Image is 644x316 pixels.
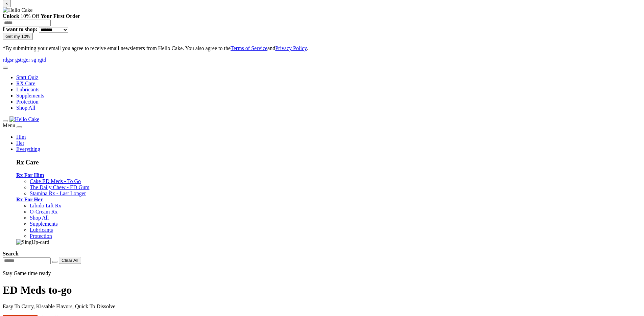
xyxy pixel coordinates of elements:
p: *By submitting your email you agree to receive email newsletters from Hello Cake. You also agree ... [3,45,641,51]
a: Him [16,134,26,140]
a: Protection [16,99,39,105]
a: Shop All [30,215,49,221]
p: Easy To Carry, Kissable Flavors, Quick To Dissolve [3,303,641,310]
a: Rx For Her [16,197,43,202]
a: Terms of Service [231,45,267,51]
a: Protection [30,233,52,239]
button: Get my 10% [3,33,33,40]
a: rdgsr gstrger sg rgtd [3,57,641,63]
h3: Rx Care [16,159,641,166]
button: Clear All [59,257,81,264]
a: RX Care [16,81,35,86]
a: The Daily Chew - ED Gum [30,184,89,190]
strong: Search [3,251,19,256]
img: Hello Cake [9,116,39,122]
strong: Your First Order [41,13,80,19]
strong: I want to shop: [3,26,38,32]
a: Privacy Policy [275,45,307,51]
img: Hello Cake [3,7,32,13]
span: Stay Game time ready [3,270,51,276]
a: Shop All [16,105,35,111]
h1: ED Meds to-go [3,284,641,296]
a: Lubricants [16,87,39,92]
span: Menu [3,122,15,128]
a: Libido Lift Rx [30,203,61,208]
span: 10% Off [21,13,39,19]
a: Stamina Rx - Last Longer [30,190,86,196]
a: Supplements [16,93,44,98]
a: Start Quiz [16,74,38,80]
a: Everything [16,146,40,152]
a: Cake ED Meds - To Go [30,178,81,184]
a: Her [16,140,24,146]
img: SingUp-card [16,239,49,245]
strong: Unlock [3,13,19,19]
a: Rx For Him [16,172,44,178]
a: Lubricants [30,227,53,233]
a: Supplements [30,221,58,227]
a: O-Cream Rx [30,209,57,215]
